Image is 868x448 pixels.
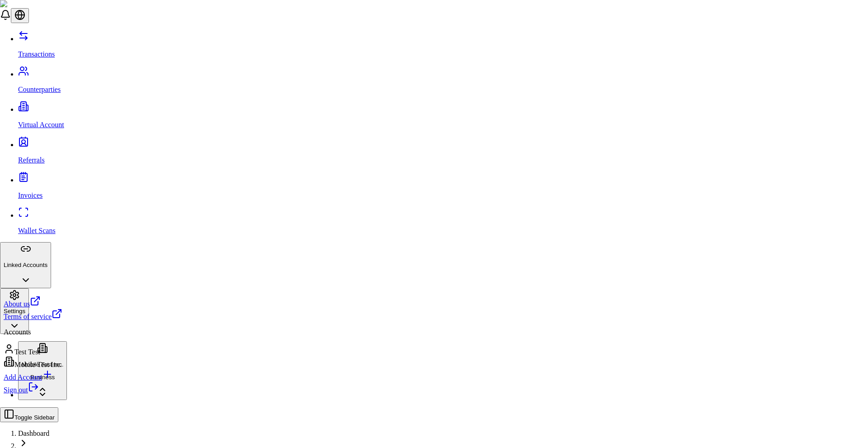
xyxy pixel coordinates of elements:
[4,308,62,321] a: Terms of service
[4,369,62,381] a: Add Account
[4,356,62,369] div: Mobile Test Inc.
[4,328,62,336] p: Accounts
[4,295,62,308] a: About us
[4,386,39,394] a: Sign out
[4,343,62,356] div: Test Test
